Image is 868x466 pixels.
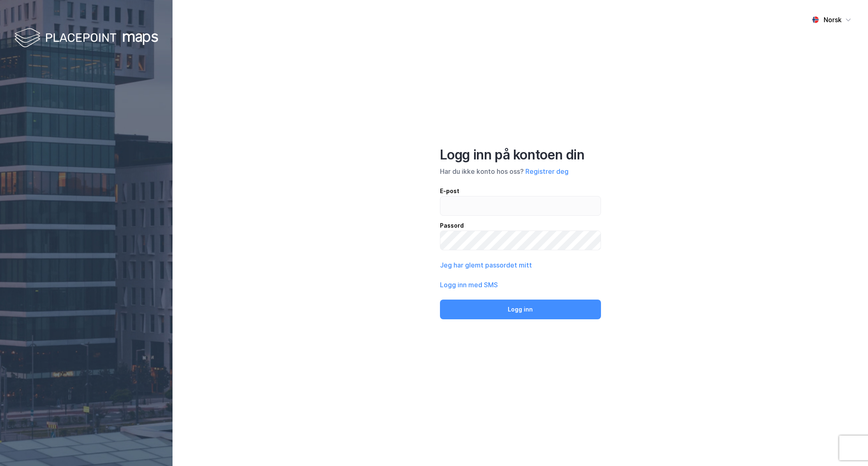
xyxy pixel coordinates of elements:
[440,186,601,196] div: E-post
[14,26,158,51] img: logo-white.f07954bde2210d2a523dddb988cd2aa7.svg
[440,166,601,176] div: Har du ikke konto hos oss?
[440,221,601,231] div: Passord
[824,15,842,25] div: Norsk
[440,280,498,290] button: Logg inn med SMS
[525,166,569,176] button: Registrer deg
[440,260,532,270] button: Jeg har glemt passordet mitt
[440,147,601,163] div: Logg inn på kontoen din
[440,300,601,319] button: Logg inn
